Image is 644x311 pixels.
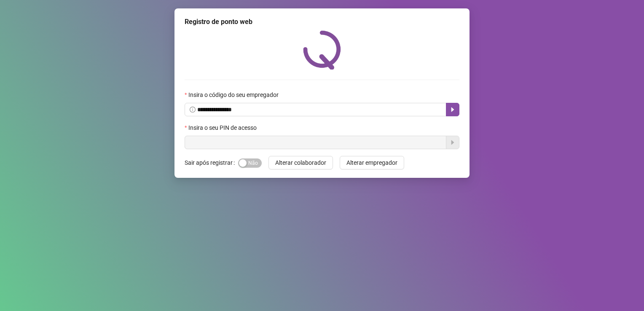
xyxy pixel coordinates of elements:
span: Alterar colaborador [275,158,326,167]
span: Alterar empregador [346,158,397,167]
span: caret-right [449,106,456,113]
img: QRPoint [303,30,341,70]
span: info-circle [190,107,196,113]
button: Alterar empregador [340,156,404,169]
button: Alterar colaborador [268,156,333,169]
label: Sair após registrar [185,156,238,169]
label: Insira o seu PIN de acesso [185,123,262,132]
label: Insira o código do seu empregador [185,90,284,99]
div: Registro de ponto web [185,17,459,27]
